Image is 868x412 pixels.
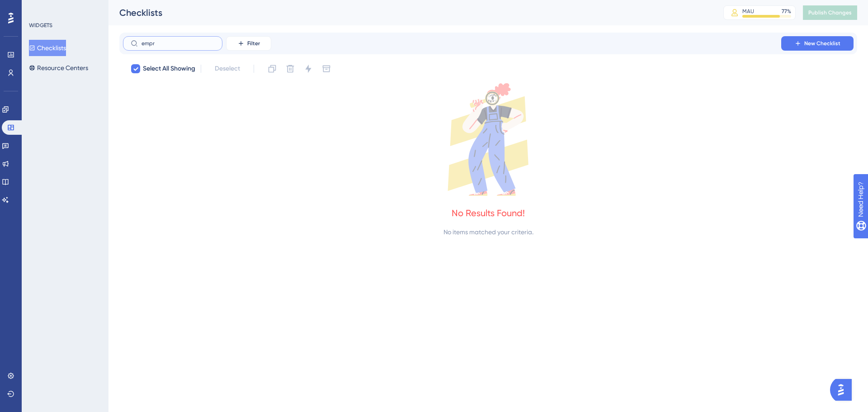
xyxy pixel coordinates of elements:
button: New Checklist [781,36,854,51]
span: Publish Changes [808,9,852,16]
span: New Checklist [804,40,840,47]
span: Need Help? [21,2,57,13]
button: Checklists [29,40,66,56]
iframe: UserGuiding AI Assistant Launcher [830,376,857,403]
button: Filter [226,36,271,51]
div: 77 % [782,8,791,15]
button: Resource Centers [29,60,88,76]
div: No items matched your criteria. [443,227,533,237]
span: Select All Showing [143,63,195,74]
div: MAU [742,8,754,15]
button: Deselect [207,61,248,77]
div: Checklists [119,6,701,19]
div: No Results Found! [452,207,525,219]
button: Publish Changes [803,5,857,20]
input: Search [142,40,215,47]
div: WIDGETS [29,22,52,29]
span: Filter [247,40,260,47]
span: Deselect [215,63,240,74]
